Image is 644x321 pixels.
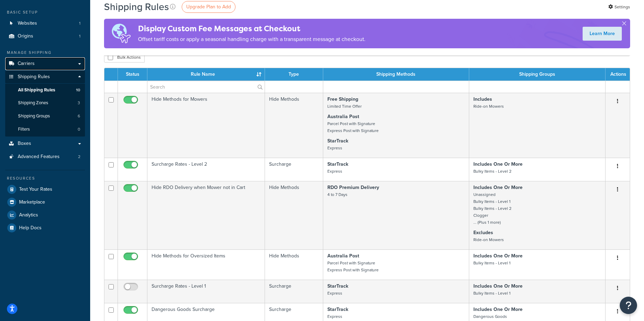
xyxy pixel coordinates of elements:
[104,52,145,63] button: Bulk Actions
[79,20,80,26] span: 1
[5,97,85,109] li: Shipping Zones
[5,30,85,43] a: Origins 1
[5,137,85,150] a: Boxes
[473,313,507,320] small: Dangerous Goods
[583,27,622,41] a: Learn More
[186,3,231,10] span: Upgrade Plan to Add
[182,1,235,13] a: Upgrade Plan to Add
[18,100,48,106] span: Shipping Zones
[104,19,138,48] img: duties-banner-06bc72dcb5fe05cb3f9472aba00be2ae8eb53ab6f0d8bb03d382ba314ac3c341.png
[473,260,510,266] small: Bulky Items - Level 1
[327,184,379,191] strong: RDO Premium Delivery
[473,168,512,174] small: Bulky Items - Level 2
[5,110,85,123] a: Shipping Groups 6
[147,158,265,181] td: Surcharge Rates - Level 2
[473,237,504,243] small: Ride-on Mowers
[147,280,265,303] td: Surcharge Rates - Level 1
[5,97,85,109] a: Shipping Zones 3
[327,282,348,290] strong: StarTrack
[327,96,358,103] strong: Free Shipping
[327,260,379,273] small: Parcel Post with Signature Express Post with Signature
[473,96,492,103] strong: Includes
[327,160,348,168] strong: StarTrack
[265,93,323,158] td: Hide Methods
[5,150,85,163] li: Advanced Features
[18,141,31,147] span: Boxes
[78,100,80,106] span: 3
[5,71,85,83] a: Shipping Rules
[5,71,85,137] li: Shipping Rules
[327,113,359,120] strong: Australia Post
[5,183,85,196] a: Test Your Rates
[473,191,512,225] small: Unassigned Bulky Items - Level 1 Bulky Items - Level 2 Clogger ... (Plus 1 more)
[323,68,469,81] th: Shipping Methods
[5,209,85,221] a: Analytics
[78,113,80,119] span: 6
[147,68,265,81] th: Rule Name : activate to sort column ascending
[265,181,323,249] td: Hide Methods
[327,306,348,313] strong: StarTrack
[19,187,52,192] span: Test Your Rates
[265,158,323,181] td: Surcharge
[76,87,80,93] span: 10
[606,68,630,81] th: Actions
[473,306,523,313] strong: Includes One Or More
[19,199,45,205] span: Marketplace
[327,121,379,134] small: Parcel Post with Signature Express Post with Signature
[5,196,85,208] a: Marketplace
[19,212,38,218] span: Analytics
[473,252,523,260] strong: Includes One Or More
[473,184,523,191] strong: Includes One Or More
[19,225,42,231] span: Help Docs
[18,87,55,93] span: All Shipping Rules
[138,34,366,44] p: Offset tariff costs or apply a seasonal handling charge with a transparent message at checkout.
[5,17,85,30] li: Websites
[18,61,35,67] span: Carriers
[473,290,510,296] small: Bulky Items - Level 1
[473,282,523,290] strong: Includes One Or More
[5,123,85,136] a: Filters 0
[147,181,265,249] td: Hide RDO Delivery when Mower not in Cart
[147,93,265,158] td: Hide Methods for Mowers
[620,297,637,314] button: Open Resource Center
[327,145,342,151] small: Express
[5,9,85,15] div: Basic Setup
[18,74,50,80] span: Shipping Rules
[5,175,85,181] div: Resources
[265,280,323,303] td: Surcharge
[5,222,85,234] a: Help Docs
[327,168,342,174] small: Express
[147,81,265,93] input: Search
[18,126,30,132] span: Filters
[473,160,523,168] strong: Includes One Or More
[5,110,85,123] li: Shipping Groups
[78,126,80,132] span: 0
[5,150,85,163] a: Advanced Features 2
[18,20,37,26] span: Websites
[5,84,85,97] li: All Shipping Rules
[5,84,85,97] a: All Shipping Rules 10
[327,103,362,109] small: Limited Time Offer
[327,191,347,198] small: 4 to 7 Days
[473,103,504,109] small: Ride-on Mowers
[5,17,85,30] a: Websites 1
[265,249,323,280] td: Hide Methods
[5,57,85,70] a: Carriers
[18,113,50,119] span: Shipping Groups
[18,33,33,39] span: Origins
[327,252,359,260] strong: Australia Post
[327,137,348,145] strong: StarTrack
[147,249,265,280] td: Hide Methods for Oversized Items
[138,23,366,34] h4: Display Custom Fee Messages at Checkout
[5,30,85,43] li: Origins
[118,68,147,81] th: Status
[469,68,606,81] th: Shipping Groups
[18,154,60,160] span: Advanced Features
[327,313,342,320] small: Express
